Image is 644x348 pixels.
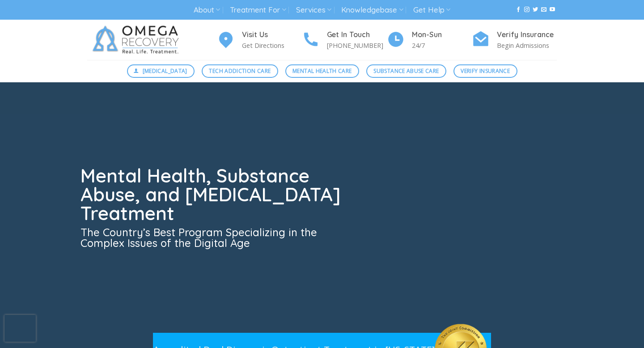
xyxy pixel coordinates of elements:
h4: Get In Touch [327,29,387,41]
span: Mental Health Care [292,67,352,75]
a: Knowledgebase [341,2,403,18]
a: Follow on YouTube [550,7,555,13]
a: Get In Touch [PHONE_NUMBER] [302,29,387,51]
iframe: reCAPTCHA [4,315,36,342]
a: Mental Health Care [285,64,359,78]
h4: Visit Us [242,29,302,41]
span: Substance Abuse Care [373,67,439,75]
a: Substance Abuse Care [366,64,446,78]
a: Verify Insurance Begin Admissions [472,29,557,51]
a: Follow on Instagram [524,7,530,13]
a: Services [296,2,331,18]
h4: Verify Insurance [497,29,557,41]
span: [MEDICAL_DATA] [143,67,187,75]
p: 24/7 [412,40,472,51]
a: Follow on Facebook [516,7,521,13]
p: [PHONE_NUMBER] [327,40,387,51]
h1: Mental Health, Substance Abuse, and [MEDICAL_DATA] Treatment [80,166,346,223]
a: Follow on Twitter [533,7,538,13]
a: Verify Insurance [453,64,517,78]
a: About [194,2,220,18]
a: [MEDICAL_DATA] [127,64,195,78]
p: Begin Admissions [497,40,557,51]
h4: Mon-Sun [412,29,472,41]
span: Verify Insurance [461,67,510,75]
a: Tech Addiction Care [202,64,278,78]
a: Visit Us Get Directions [217,29,302,51]
a: Get Help [413,2,450,18]
span: Tech Addiction Care [209,67,271,75]
p: Get Directions [242,40,302,51]
a: Send us an email [541,7,547,13]
img: Omega Recovery [87,20,188,60]
h3: The Country’s Best Program Specializing in the Complex Issues of the Digital Age [80,227,346,248]
a: Treatment For [230,2,286,18]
